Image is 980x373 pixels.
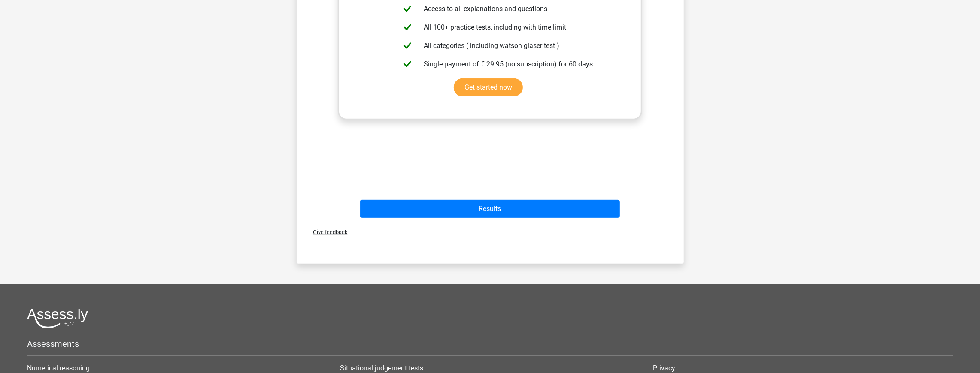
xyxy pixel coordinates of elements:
[454,78,523,96] a: Get started now
[27,308,88,328] img: Assessly logo
[306,229,348,235] span: Give feedback
[27,364,90,372] a: Numerical reasoning
[340,364,423,372] a: Situational judgement tests
[27,339,953,349] h5: Assessments
[653,364,675,372] a: Privacy
[360,200,620,218] button: Results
